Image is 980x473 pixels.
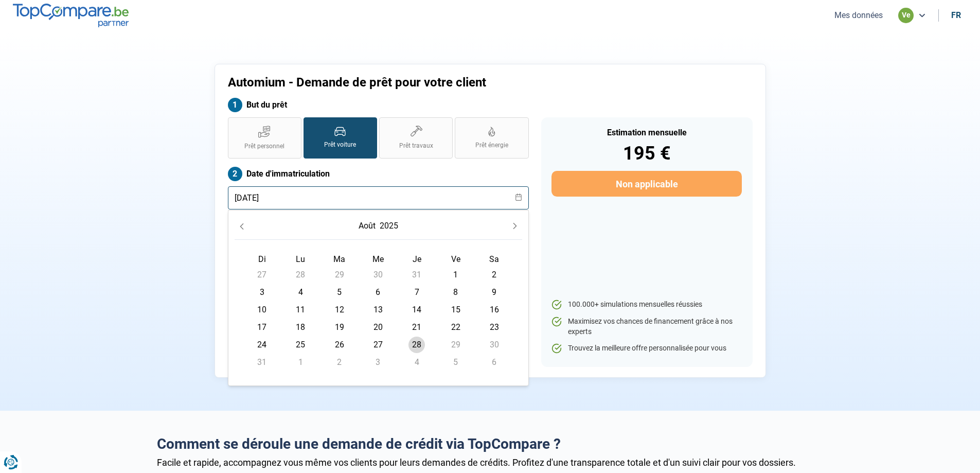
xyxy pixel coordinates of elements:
[486,284,503,301] span: 9
[370,302,386,318] span: 13
[551,343,741,354] li: Trouvez la meilleure offre personnalisée pour vous
[228,98,529,112] label: But du prêt
[436,319,475,336] td: 22
[296,254,305,264] span: Lu
[243,284,281,301] td: 3
[378,217,400,235] button: Choose Year
[486,354,503,371] span: 6
[359,266,397,284] td: 30
[281,354,320,371] td: 1
[292,354,309,371] span: 1
[331,354,348,371] span: 2
[398,284,436,301] td: 7
[331,337,348,353] span: 26
[281,284,320,301] td: 4
[320,319,359,336] td: 19
[370,284,386,301] span: 6
[372,254,384,264] span: Me
[486,302,503,318] span: 16
[370,354,386,371] span: 3
[475,301,513,319] td: 16
[228,186,529,209] input: jj/mm/aaaa
[254,267,270,283] span: 27
[228,210,529,386] div: Choose Date
[331,302,348,318] span: 12
[359,354,397,371] td: 3
[254,284,270,301] span: 3
[475,266,513,284] td: 2
[486,267,503,283] span: 2
[475,336,513,354] td: 30
[451,254,460,264] span: Ve
[408,319,425,336] span: 21
[254,337,270,353] span: 24
[436,284,475,301] td: 8
[292,337,309,353] span: 25
[320,336,359,354] td: 26
[413,254,421,264] span: Je
[254,302,270,318] span: 10
[398,266,436,284] td: 31
[408,267,425,283] span: 31
[475,354,513,371] td: 6
[331,284,348,301] span: 5
[243,354,281,371] td: 31
[475,284,513,301] td: 9
[399,142,433,150] span: Prêt travaux
[951,10,961,20] div: fr
[258,254,266,264] span: Di
[157,435,824,453] h2: Comment se déroule une demande de crédit via TopCompare ?
[448,354,464,371] span: 5
[331,267,348,283] span: 29
[448,267,464,283] span: 1
[486,319,503,336] span: 23
[254,319,270,336] span: 17
[254,354,270,371] span: 31
[551,144,741,163] div: 195 €
[448,302,464,318] span: 15
[333,254,345,264] span: Ma
[551,171,741,197] button: Non applicable
[370,267,386,283] span: 30
[831,10,886,21] button: Mes données
[475,319,513,336] td: 23
[281,266,320,284] td: 28
[551,317,741,337] li: Maximisez vos chances de financement grâce à nos experts
[243,319,281,336] td: 17
[551,300,741,310] li: 100.000+ simulations mensuelles réussies
[281,301,320,319] td: 11
[157,457,824,468] div: Facile et rapide, accompagnez vous même vos clients pour leurs demandes de crédits. Profitez d'un...
[448,319,464,336] span: 22
[551,129,741,137] div: Estimation mensuelle
[359,336,397,354] td: 27
[320,354,359,371] td: 2
[228,75,618,90] h1: Automium - Demande de prêt pour votre client
[489,254,499,264] span: Sa
[898,8,914,23] div: ve
[320,301,359,319] td: 12
[370,319,386,336] span: 20
[320,266,359,284] td: 29
[436,336,475,354] td: 29
[359,301,397,319] td: 13
[281,336,320,354] td: 25
[408,302,425,318] span: 14
[398,301,436,319] td: 14
[398,319,436,336] td: 21
[436,354,475,371] td: 5
[398,336,436,354] td: 28
[244,142,284,151] span: Prêt personnel
[320,284,359,301] td: 5
[508,219,522,233] button: Next Month
[448,284,464,301] span: 8
[292,319,309,336] span: 18
[292,302,309,318] span: 11
[357,217,378,235] button: Choose Month
[448,337,464,353] span: 29
[359,319,397,336] td: 20
[398,354,436,371] td: 4
[13,4,129,27] img: TopCompare.be
[243,301,281,319] td: 10
[292,267,309,283] span: 28
[324,141,356,149] span: Prêt voiture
